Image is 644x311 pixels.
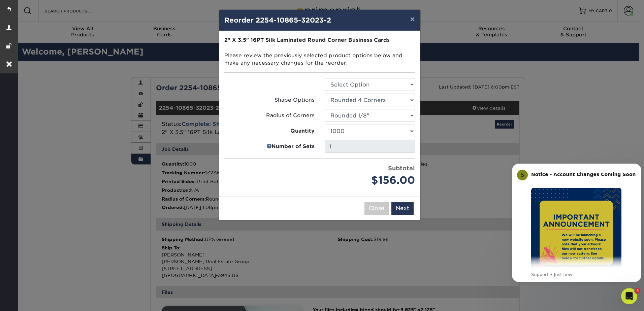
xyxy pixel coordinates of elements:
button: × [405,10,420,29]
label: Shape Options [224,96,315,104]
strong: Subtotal [388,165,415,172]
strong: Number of Sets [271,143,315,150]
strong: 2" X 3.5" 16PT Silk Laminated Round Corner Business Cards [224,37,390,43]
h4: Reorder 2254-10865-32023-2 [224,15,415,25]
button: Next [391,202,414,215]
div: $156.00 [325,173,415,188]
strong: Quantity [290,127,315,135]
iframe: Intercom notifications message [509,158,644,286]
span: 4 [635,288,640,293]
iframe: Intercom live chat [621,288,637,304]
button: Close [364,202,389,215]
p: Please review the previously selected product options below and make any necessary changes for th... [224,36,415,67]
label: Radius of Corners [224,112,315,119]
